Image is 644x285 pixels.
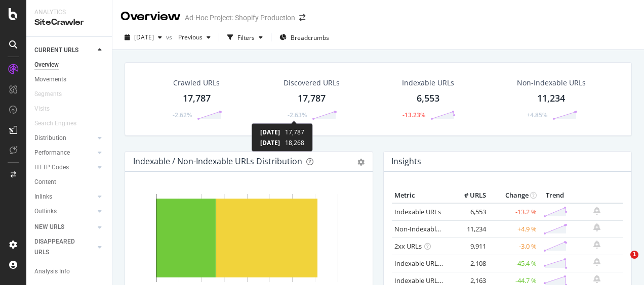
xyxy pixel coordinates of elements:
[402,111,425,119] div: -13.23%
[357,159,365,166] div: gear
[275,29,333,45] button: Breadcrumbs
[284,78,340,88] div: Discovered URLs
[34,192,95,202] a: Inlinks
[448,238,489,255] td: 9,911
[391,155,421,168] h4: Insights
[34,60,105,70] a: Overview
[527,111,547,119] div: +4.85%
[174,29,215,45] button: Previous
[489,203,539,221] td: -13.2 %
[120,8,181,25] div: Overview
[34,206,95,217] a: Outlinks
[392,188,448,203] th: Metric
[402,78,454,88] div: Indexable URLs
[133,156,302,166] div: Indexable / Non-Indexable URLs Distribution
[173,111,192,119] div: -2.62%
[34,162,95,173] a: HTTP Codes
[394,224,456,233] a: Non-Indexable URLs
[34,177,105,187] a: Content
[448,188,489,203] th: # URLS
[34,177,56,187] div: Content
[593,241,600,249] div: bell-plus
[34,148,70,158] div: Performance
[298,92,326,105] div: 17,787
[185,13,295,23] div: Ad-Hoc Project: Shopify Production
[489,238,539,255] td: -3.0 %
[34,133,95,144] a: Distribution
[394,207,441,216] a: Indexable URLs
[593,258,600,266] div: bell-plus
[34,45,95,56] a: CURRENT URLS
[489,188,539,203] th: Change
[34,60,59,70] div: Overview
[394,276,505,285] a: Indexable URLs with Bad Description
[288,111,307,119] div: -2.63%
[34,89,72,100] a: Segments
[34,104,50,114] div: Visits
[166,33,174,41] span: vs
[593,275,600,283] div: bell-plus
[34,222,64,232] div: NEW URLS
[34,222,95,232] a: NEW URLS
[34,74,105,85] a: Movements
[517,78,586,88] div: Non-Indexable URLs
[285,128,304,136] span: 17,787
[34,104,60,114] a: Visits
[593,207,600,215] div: bell-plus
[223,29,267,45] button: Filters
[489,220,539,238] td: +4.9 %
[34,133,66,144] div: Distribution
[394,242,422,251] a: 2xx URLs
[489,255,539,272] td: -45.4 %
[593,223,600,231] div: bell-plus
[34,45,78,56] div: CURRENT URLS
[34,266,70,277] div: Analysis Info
[120,29,166,45] button: [DATE]
[610,251,634,275] iframe: Intercom live chat
[448,255,489,272] td: 2,108
[630,251,638,259] span: 1
[34,266,105,277] a: Analysis Info
[260,128,280,136] span: [DATE]
[34,8,104,17] div: Analytics
[34,192,52,202] div: Inlinks
[394,259,479,268] a: Indexable URLs with Bad H1
[34,162,69,173] div: HTTP Codes
[183,92,211,105] div: 17,787
[285,138,304,147] span: 18,268
[237,33,255,42] div: Filters
[34,206,57,217] div: Outlinks
[417,92,439,105] div: 6,553
[173,78,220,88] div: Crawled URLs
[134,33,154,41] span: 2025 Aug. 26th
[34,236,95,258] a: DISAPPEARED URLS
[34,118,87,129] a: Search Engines
[34,118,76,129] div: Search Engines
[448,203,489,221] td: 6,553
[291,33,329,42] span: Breadcrumbs
[448,220,489,238] td: 11,234
[34,89,62,100] div: Segments
[34,148,95,158] a: Performance
[260,138,280,147] span: [DATE]
[539,188,570,203] th: Trend
[174,33,203,41] span: Previous
[34,17,104,28] div: SiteCrawler
[34,74,66,85] div: Movements
[299,14,305,21] div: arrow-right-arrow-left
[537,92,565,105] div: 11,234
[34,236,86,258] div: DISAPPEARED URLS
